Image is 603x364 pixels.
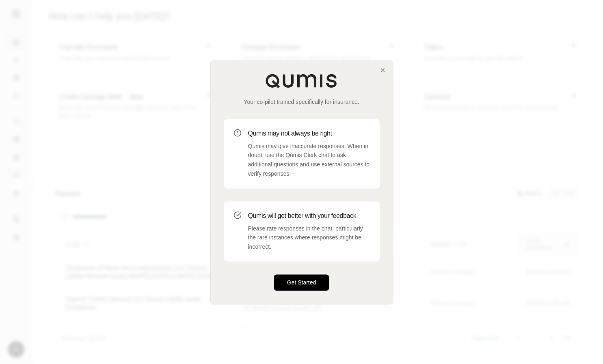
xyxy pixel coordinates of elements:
[248,211,370,221] h3: Qumis will get better with your feedback
[224,98,380,106] p: Your co-pilot trained specifically for insurance.
[248,142,370,179] p: Qumis may give inaccurate responses. When in doubt, use the Qumis Clerk chat to ask additional qu...
[248,224,370,252] p: Please rate responses in the chat, particularly the rare instances where responses might be incor...
[248,129,370,138] h3: Qumis may not always be right
[265,73,338,88] img: Qumis Logo
[274,274,329,291] button: Get Started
